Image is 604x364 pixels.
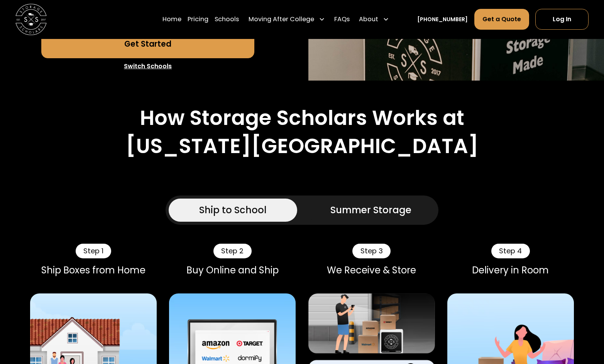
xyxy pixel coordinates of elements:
h2: [US_STATE][GEOGRAPHIC_DATA] [126,134,479,158]
div: Buy Online and Ship [169,265,296,276]
a: Pricing [188,8,208,30]
div: About [356,8,392,30]
a: Switch Schools [41,58,254,74]
div: Moving After College [245,8,328,30]
div: Step 3 [352,244,390,258]
a: Log In [535,9,588,30]
div: About [359,15,378,24]
img: Storage Scholars main logo [15,4,47,35]
div: Ship to School [199,203,267,217]
a: Home [162,8,181,30]
a: Schools [215,8,239,30]
h2: How Storage Scholars Works at [140,106,464,130]
a: [PHONE_NUMBER] [417,15,468,24]
div: Step 1 [76,244,111,258]
div: Delivery in Room [447,265,574,276]
div: We Receive & Store [308,265,435,276]
a: Get a Quote [474,9,529,30]
div: Step 4 [491,244,530,258]
a: FAQs [334,8,350,30]
a: Get Started [41,30,254,58]
div: Step 2 [213,244,251,258]
div: Ship Boxes from Home [30,265,157,276]
div: Summer Storage [330,203,411,217]
div: Moving After College [249,15,314,24]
